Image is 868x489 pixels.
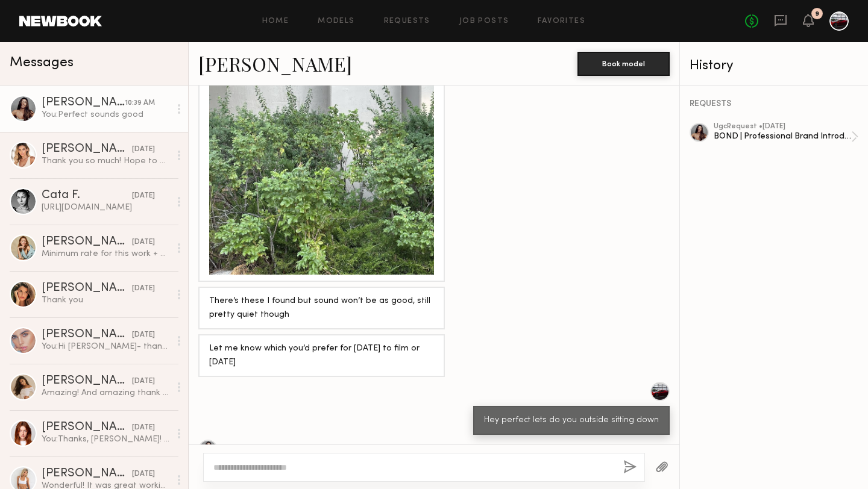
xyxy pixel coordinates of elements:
div: Amazing! And amazing thank you! [42,387,170,399]
div: [PERSON_NAME] [42,375,132,387]
a: ugcRequest •[DATE]BOND | Professional Brand Introduction Video [714,123,858,151]
div: You: Thanks, [PERSON_NAME]! It was a pleasure working with you! :) Also, if you'd like to join ou... [42,434,170,445]
a: Models [318,17,354,25]
div: [DATE] [132,469,155,480]
a: Home [262,17,289,25]
div: [DATE] [132,376,155,387]
div: [DATE] [132,190,155,202]
div: [DATE] [132,237,155,248]
div: Let me know which you’d prefer for [DATE] to film or [DATE] [209,342,434,370]
div: There’s these I found but sound won’t be as good, still pretty quiet though [209,294,434,322]
a: Favorites [538,17,585,25]
a: Requests [384,17,430,25]
a: [PERSON_NAME] [198,51,352,76]
div: [PERSON_NAME] [42,282,132,294]
div: Thank you [42,294,170,306]
span: Messages [10,56,74,70]
div: Hey perfect lets do you outside sitting down [484,414,659,428]
div: [PERSON_NAME] [42,97,125,109]
a: Book model [577,58,670,68]
div: [DATE] [132,283,155,294]
div: Minimum rate for this work + usage is 2K [42,248,170,260]
div: History [690,59,858,73]
div: REQUESTS [690,100,858,108]
div: [PERSON_NAME] [42,329,132,341]
button: Book model [577,52,670,76]
div: [DATE] [132,422,155,434]
div: ugc Request • [DATE] [714,123,851,131]
div: Thank you so much! Hope to work with you again in the future. Have a great week! :) [42,155,170,167]
div: BOND | Professional Brand Introduction Video [714,131,851,142]
div: [URL][DOMAIN_NAME] [42,202,170,213]
a: Job Posts [459,17,509,25]
div: [PERSON_NAME] [42,422,132,434]
div: [PERSON_NAME] [42,236,132,248]
div: [DATE] [132,329,155,341]
div: [PERSON_NAME] [42,468,132,480]
div: You: Perfect sounds good [42,109,170,120]
div: Cata F. [42,190,132,202]
div: [PERSON_NAME] [PERSON_NAME] [42,143,132,155]
div: [DATE] [132,144,155,155]
div: 9 [815,11,819,17]
div: 10:39 AM [125,98,155,109]
div: You: Hi [PERSON_NAME]- thank you so much! It was great working with you :) [42,341,170,352]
